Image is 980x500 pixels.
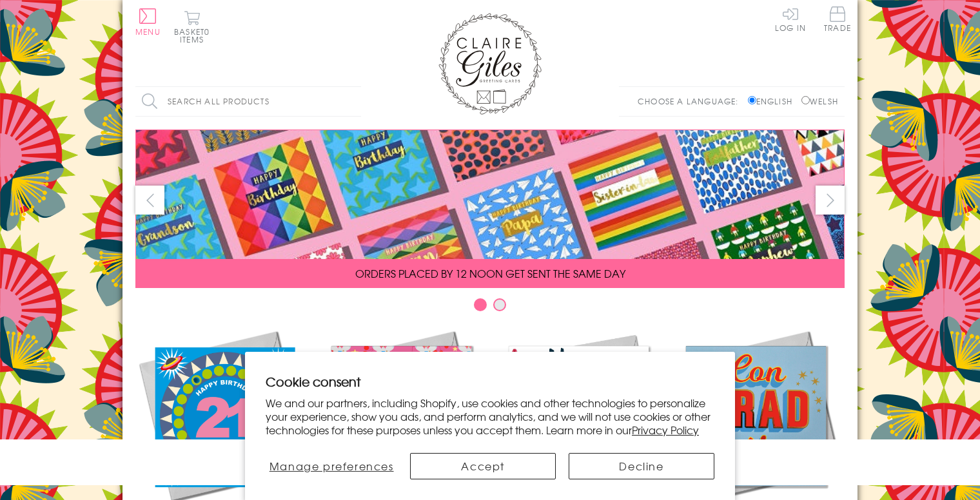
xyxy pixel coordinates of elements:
button: Carousel Page 1 (Current Slide) [474,298,487,311]
span: Manage preferences [269,458,394,474]
p: We and our partners, including Shopify, use cookies and other technologies to personalize your ex... [266,396,714,436]
span: Menu [135,26,161,37]
button: Menu [135,8,161,35]
input: English [748,96,756,104]
label: Welsh [801,95,838,107]
span: Trade [824,6,851,32]
button: Basket0 items [174,10,210,43]
a: Log In [775,6,806,32]
input: Search all products [135,87,361,116]
button: Accept [410,453,556,479]
input: Welsh [801,96,810,104]
button: next [816,186,845,215]
a: Privacy Policy [632,422,699,438]
a: Trade [824,6,851,34]
label: English [748,95,799,107]
button: Manage preferences [266,453,397,479]
button: Carousel Page 2 [493,298,506,311]
div: Carousel Pagination [135,298,845,318]
span: ORDERS PLACED BY 12 NOON GET SENT THE SAME DAY [355,265,625,281]
p: Choose a language: [638,95,745,107]
input: Search [348,87,361,116]
button: prev [135,186,164,215]
img: Claire Giles Greetings Cards [438,13,542,115]
span: 0 items [180,26,210,45]
h2: Cookie consent [266,372,714,390]
button: Decline [569,453,714,479]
